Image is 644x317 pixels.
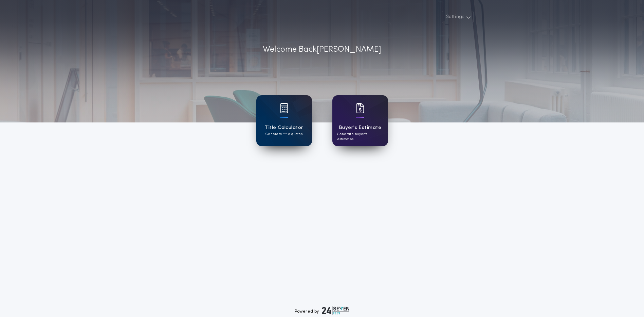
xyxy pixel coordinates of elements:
[263,44,381,56] p: Welcome Back [PERSON_NAME]
[339,124,381,132] h1: Buyer's Estimate
[295,306,350,315] div: Powered by
[356,103,364,113] img: card icon
[264,124,303,132] h1: Title Calculator
[280,103,288,113] img: card icon
[256,95,312,146] a: card iconTitle CalculatorGenerate title quotes
[322,306,350,315] img: logo
[265,132,302,137] p: Generate title quotes
[332,95,388,146] a: card iconBuyer's EstimateGenerate buyer's estimates
[442,11,474,23] button: Settings
[337,132,383,142] p: Generate buyer's estimates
